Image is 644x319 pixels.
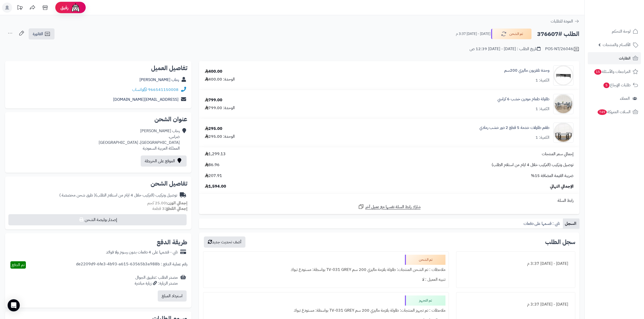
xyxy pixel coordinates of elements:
[205,162,220,168] span: 86.96
[358,204,421,210] a: شارك رابط السلة نفسها مع عميل آخر
[206,306,445,315] div: ملاحظات : تم تجهيز المنتجات: طاولة بلازمة ماليزي 200 سم TV-031 GREY بواسطة: مستودع تبوك
[479,125,549,131] a: طقم طاولات خدمة 5 قطع 2 دور خشب رمادي
[459,300,572,309] div: [DATE] - [DATE] 3:37 م
[531,173,574,179] span: ضريبة القيمة المضافة 15%
[147,200,187,206] small: 25.00 كجم
[456,31,490,36] small: [DATE] - [DATE] 3:37 م
[205,105,235,111] div: الوحدة: 799.00
[588,106,641,118] a: السلات المتروكة749
[59,192,177,198] div: توصيل وتركيب (التركيب خلال 4 ايام من استلام الطلب)
[588,66,641,78] a: المراجعات والأسئلة15
[553,65,573,86] img: 1739781919-220601011421-90x90.jpg
[206,265,445,275] div: ملاحظات : تم الشحن المنتجات: طاولة بلازمة ماليزي 200 سم TV-031 GREY بواسطة: مستودع تبوك
[204,236,245,248] button: أضف تحديث جديد
[588,92,641,105] a: العملاء
[8,214,187,225] button: إصدار بوليصة الشحن
[535,135,549,141] div: الكمية: 1
[588,52,641,64] a: الطلبات
[619,55,631,62] span: الطلبات
[205,97,222,103] div: 799.00
[166,200,187,206] strong: إجمالي الوزن:
[597,108,631,115] span: السلات المتروكة
[542,151,574,157] span: إجمالي سعر المنتجات
[588,79,641,91] a: طلبات الإرجاع5
[106,249,178,255] div: تابي - قسّمها على 4 دفعات بدون رسوم ولا فوائد
[70,3,81,13] img: ai-face.png
[8,299,20,311] div: Open Intercom Messenger
[205,184,226,189] span: 1,594.00
[545,239,575,245] h3: سجل الطلب
[205,151,226,157] span: 1,299.13
[470,46,541,52] div: تاريخ الطلب : [DATE] - [DATE] 12:39 ص
[201,198,577,204] div: رابط السلة
[612,28,631,35] span: لوحة التحكم
[535,77,549,83] div: الكمية: 1
[553,94,573,114] img: 1752669403-1-90x90.jpg
[492,162,574,168] span: توصيل وتركيب (التركيب خلال 4 ايام من استلام الطلب)
[504,68,549,73] a: وحدة تلفزيون ماليزي 200سم
[563,218,579,229] a: السجل
[165,206,187,212] strong: إجمالي القطع:
[13,3,26,14] a: تحديثات المنصة
[148,87,178,93] a: 966541150008
[12,262,25,268] span: تم الدفع
[459,259,572,269] div: [DATE] - [DATE] 3:37 م
[603,82,631,89] span: طلبات الإرجاع
[522,218,563,229] a: تابي : قسمها على دفعات
[9,181,187,187] h2: تفاصيل الشحن
[550,184,574,189] span: الإجمالي النهائي
[29,28,55,39] a: الفاتورة
[594,68,631,75] span: المراجعات والأسئلة
[135,281,178,286] div: مصدر الزيارة: زيارة مباشرة
[537,29,579,39] h2: الطلب #376607
[99,128,180,151] div: رحاب [PERSON_NAME] ضراس، [GEOGRAPHIC_DATA]، [GEOGRAPHIC_DATA] المملكة العربية السعودية
[551,18,579,24] a: العودة للطلبات
[9,116,187,122] h2: عنوان الشحن
[497,96,549,102] a: طاولة طعام مودرن خشب 6 كراسي
[59,192,95,198] span: ( طرق شحن مخصصة )
[603,41,631,48] span: الأقسام والمنتجات
[113,96,178,103] a: [EMAIL_ADDRESS][DOMAIN_NAME]
[551,18,573,24] span: العودة للطلبات
[553,123,573,143] img: 1754737495-1-90x90.jpg
[610,10,639,21] img: logo-2.png
[33,31,43,37] span: الفاتورة
[152,206,187,212] small: 3 قطعة
[9,65,187,71] h2: تفاصيل العميل
[597,109,607,115] span: 749
[365,204,421,210] span: شارك رابط السلة نفسها مع عميل آخر
[535,106,549,112] div: الكمية: 1
[588,25,641,37] a: لوحة التحكم
[594,69,601,75] span: 15
[205,76,235,82] div: الوحدة: 400.00
[157,239,187,245] h2: طريقة الدفع
[141,155,187,167] a: الموقع على الخريطة
[405,255,445,265] div: تم الشحن
[132,87,147,93] a: واتساب
[205,173,222,179] span: 207.91
[205,126,222,132] div: 295.00
[139,77,179,83] a: رحاب [PERSON_NAME]
[405,295,445,306] div: تم التجهيز
[205,69,222,74] div: 400.00
[491,29,532,39] button: تم الشحن
[205,134,235,139] div: الوحدة: 295.00
[135,275,178,286] div: مصدر الطلب :تطبيق الجوال
[603,83,610,88] span: 5
[60,5,68,11] span: رفيق
[158,290,187,302] button: استرداد المبلغ
[206,275,445,285] div: تنبيه العميل : لا
[76,261,187,269] div: رقم عملية الدفع : de2209d9-6fe3-4b93-a615-63565b3a988b
[545,46,579,52] div: POS-NT/26046
[620,95,630,102] span: العملاء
